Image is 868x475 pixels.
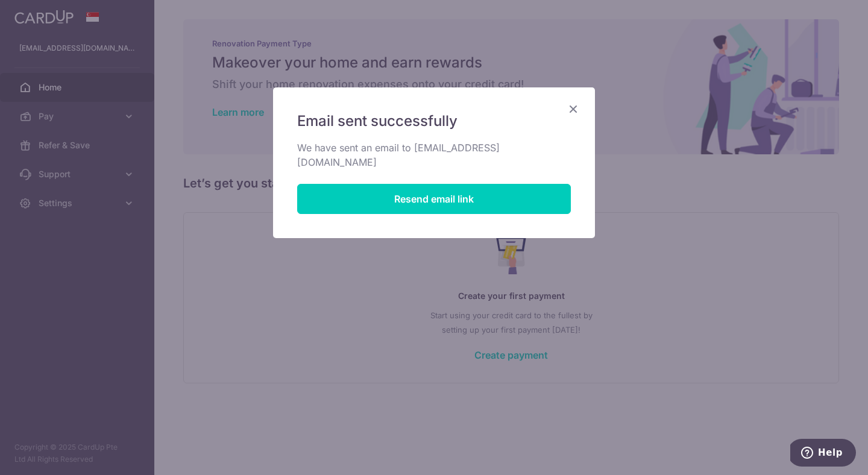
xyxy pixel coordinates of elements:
[790,439,856,469] iframe: Opens a widget where you can find more information
[297,184,571,214] button: Resend email link
[566,102,580,116] button: Close
[297,112,458,131] span: Email sent successfully
[297,140,571,169] p: We have sent an email to [EMAIL_ADDRESS][DOMAIN_NAME]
